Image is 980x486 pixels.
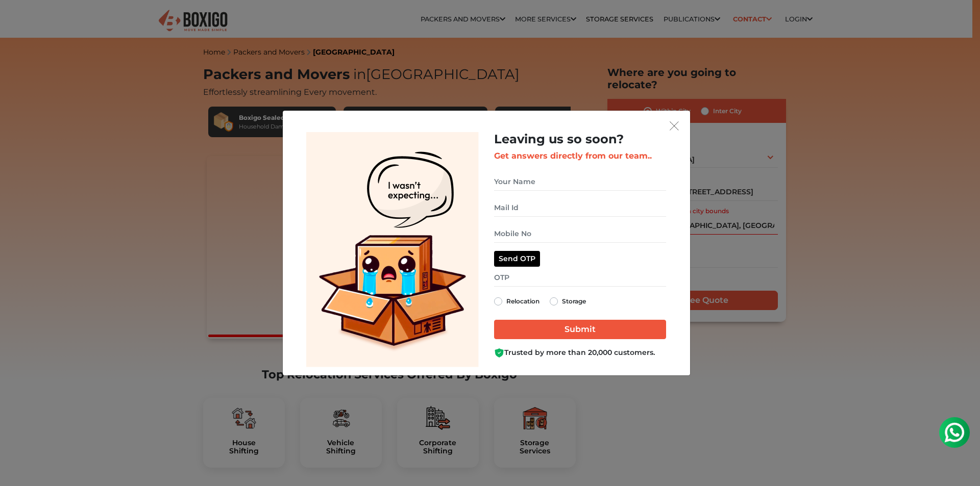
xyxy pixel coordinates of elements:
[494,251,540,267] button: Send OTP
[494,199,666,217] input: Mail Id
[494,347,666,358] div: Trusted by more than 20,000 customers.
[494,348,504,358] img: Boxigo Customer Shield
[506,295,540,308] label: Relocation
[306,132,479,367] img: Lead Welcome Image
[494,173,666,191] input: Your Name
[494,269,666,287] input: OTP
[10,10,31,31] img: whatsapp-icon.svg
[494,320,666,339] input: Submit
[494,132,666,147] h2: Leaving us so soon?
[670,121,679,131] img: exit
[562,295,586,308] label: Storage
[494,151,666,161] h3: Get answers directly from our team..
[494,225,666,243] input: Mobile No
